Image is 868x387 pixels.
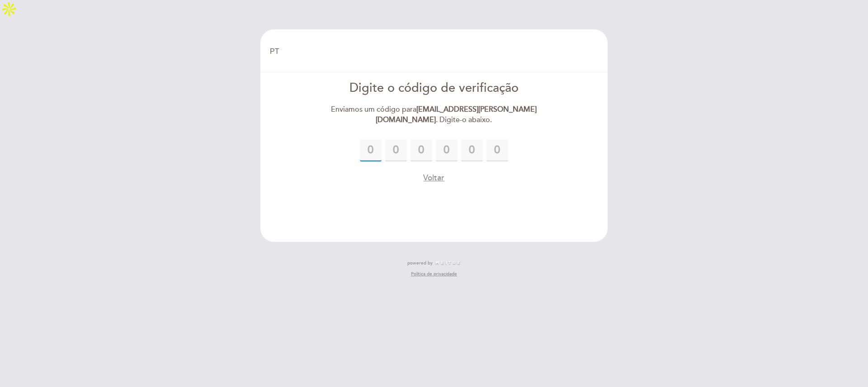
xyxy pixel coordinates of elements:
[407,260,461,266] a: powered by
[385,140,407,161] input: 0
[461,140,483,161] input: 0
[436,140,458,161] input: 0
[376,105,537,124] strong: [EMAIL_ADDRESS][PERSON_NAME][DOMAIN_NAME]
[435,261,461,265] img: MEITRE
[360,140,382,161] input: 0
[330,104,538,125] div: Enviamos um código para . Digite-o abaixo.
[423,172,444,184] button: Voltar
[330,80,538,97] div: Digite o código de verificação
[407,260,433,266] span: powered by
[410,140,432,161] input: 0
[486,140,508,161] input: 0
[411,271,457,277] a: Política de privacidade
